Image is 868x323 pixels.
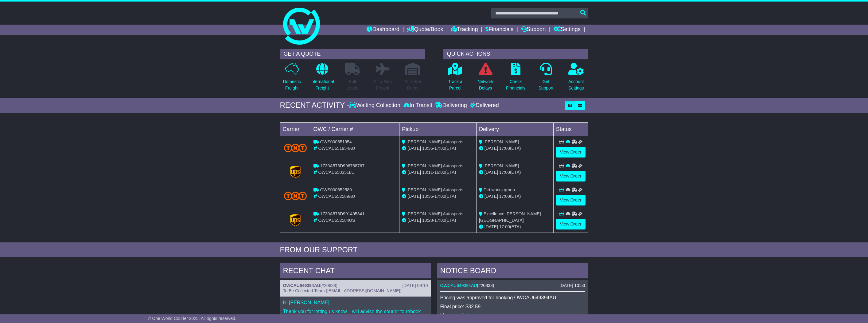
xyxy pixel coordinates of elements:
[440,313,585,318] p: More details: .
[485,25,513,35] a: Financials
[407,163,463,168] span: [PERSON_NAME] Autosports
[407,146,421,151] span: [DATE]
[469,102,499,109] div: Delivered
[553,122,588,136] td: Status
[283,78,301,91] p: Domestic Freight
[559,283,585,288] div: [DATE] 10:53
[290,214,301,226] img: GetCarrierServiceLogo
[310,78,334,91] p: International Freight
[499,146,510,151] span: 17:00
[280,49,425,59] div: GET A QUOTE
[405,78,421,91] p: Air / Sea Depot
[484,139,519,144] span: [PERSON_NAME]
[434,218,445,223] span: 17:00
[437,263,588,280] div: NOTICE BOARD
[440,283,585,288] div: ( )
[318,218,355,223] span: OWCAU652584US
[422,194,433,199] span: 10:36
[310,62,334,95] a: InternationalFreight
[407,170,421,175] span: [DATE]
[374,78,392,91] p: Air & Sea Freight
[422,146,433,151] span: 10:36
[521,25,546,35] a: Support
[322,283,336,288] span: #20838
[318,194,355,199] span: OWCAU652589AU
[283,283,428,288] div: ( )
[407,211,463,216] span: [PERSON_NAME] Autosports
[320,187,352,192] span: OWS000652589
[402,283,428,288] div: [DATE] 09:10
[407,187,463,192] span: [PERSON_NAME] Autosports
[320,139,352,144] span: OWS000651954
[280,245,588,254] div: FROM OUR SUPPORT
[468,313,478,318] a: here
[568,78,584,91] p: Account Settings
[402,169,474,176] div: - (ETA)
[283,309,428,320] p: Thank you for letting us know. I will advise the courier to rebook and ensure an urgent collectio...
[318,170,354,175] span: OWCAU650351LU
[367,25,399,35] a: Dashboard
[284,144,307,152] img: TNT_Domestic.png
[402,145,474,152] div: - (ETA)
[448,62,463,95] a: Track aParcel
[485,146,498,151] span: [DATE]
[402,217,474,224] div: - (ETA)
[554,25,581,35] a: Settings
[485,170,498,175] span: [DATE]
[349,102,402,109] div: Waiting Collection
[283,288,402,293] span: To Be Collected Team ([EMAIL_ADDRESS][DOMAIN_NAME])
[318,146,355,151] span: OWCAU651954AU
[402,102,434,109] div: In Transit
[477,78,493,91] p: Network Delays
[440,283,477,288] a: OWCAU649394AU
[345,78,360,91] p: Full Loads
[434,194,445,199] span: 17:00
[479,211,541,223] span: Excellence [PERSON_NAME][GEOGRAPHIC_DATA]
[434,146,445,151] span: 17:00
[479,145,551,152] div: (ETA)
[434,170,445,175] span: 16:00
[499,224,510,229] span: 17:00
[280,122,311,136] td: Carrier
[556,147,586,158] a: View Order
[443,49,588,59] div: QUICK ACTIONS
[422,218,433,223] span: 10:28
[280,101,349,110] div: RECENT ACTIVITY -
[422,170,433,175] span: 10:11
[479,224,551,230] div: (ETA)
[283,300,428,305] p: Hi [PERSON_NAME],
[479,169,551,176] div: (ETA)
[556,219,586,229] a: View Order
[499,194,510,199] span: 17:00
[290,166,301,178] img: GetCarrierServiceLogo
[434,102,469,109] div: Delivering
[407,25,443,35] a: Quote/Book
[280,263,431,280] div: RECENT CHAT
[568,62,584,95] a: AccountSettings
[148,316,236,321] span: © One World Courier 2025. All rights reserved.
[485,194,498,199] span: [DATE]
[506,62,526,95] a: CheckFinancials
[556,171,586,181] a: View Order
[407,218,421,223] span: [DATE]
[484,163,519,168] span: [PERSON_NAME]
[407,194,421,199] span: [DATE]
[440,304,585,309] p: Final price: $32.59.
[407,139,463,144] span: [PERSON_NAME] Autosports
[320,211,364,216] span: 1Z30A573D991495341
[478,283,493,288] span: #20838
[556,195,586,205] a: View Order
[538,62,554,95] a: GetSupport
[485,224,498,229] span: [DATE]
[484,187,515,192] span: Dirt works group
[451,25,478,35] a: Tracking
[538,78,553,91] p: Get Support
[448,78,462,91] p: Track a Parcel
[284,192,307,200] img: TNT_Domestic.png
[283,283,320,288] a: OWCAU649394AU
[320,163,364,168] span: 1Z30A573D996788767
[506,78,525,91] p: Check Financials
[477,62,493,95] a: NetworkDelays
[476,122,553,136] td: Delivery
[440,295,585,301] p: Pricing was approved for booking OWCAU649394AU.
